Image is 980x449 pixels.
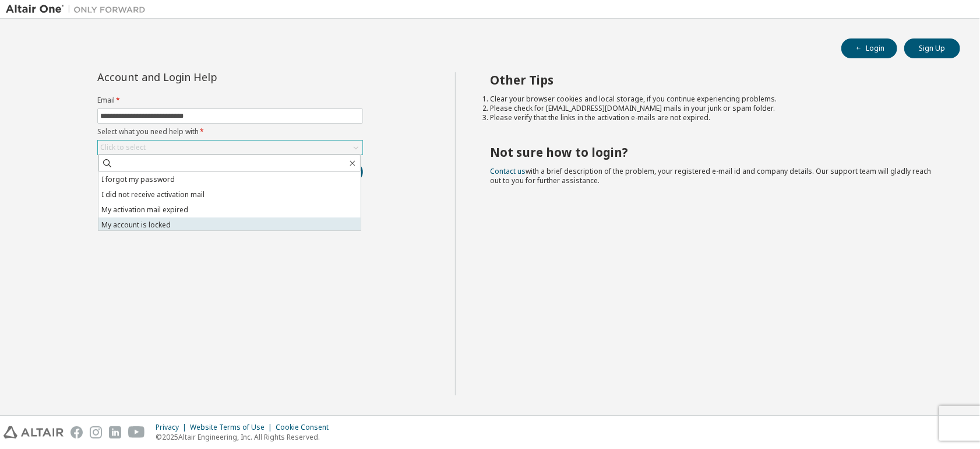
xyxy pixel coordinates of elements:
[97,96,363,105] label: Email
[491,104,940,113] li: Please check for [EMAIL_ADDRESS][DOMAIN_NAME] mails in your junk or spam folder.
[491,72,940,87] h2: Other Tips
[491,113,940,122] li: Please verify that the links in the activation e-mails are not expired.
[98,141,362,155] div: Click to select
[70,426,83,439] img: facebook.svg
[109,426,121,439] img: linkedin.svg
[190,423,276,432] div: Website Terms of Use
[276,423,336,432] div: Cookie Consent
[491,145,940,160] h2: Not sure how to login?
[97,72,310,82] div: Account and Login Help
[98,172,361,187] li: I forgot my password
[128,426,145,439] img: youtube.svg
[3,426,64,439] img: altair_logo.svg
[904,38,960,58] button: Sign Up
[97,127,363,136] label: Select what you need help with
[156,423,190,432] div: Privacy
[491,94,940,104] li: Clear your browser cookies and local storage, if you continue experiencing problems.
[156,432,336,442] p: © 2025 Altair Engineering, Inc. All Rights Reserved.
[491,166,526,176] a: Contact us
[100,143,146,152] div: Click to select
[491,166,932,185] span: with a brief description of the problem, your registered e-mail id and company details. Our suppo...
[841,38,897,58] button: Login
[90,426,102,439] img: instagram.svg
[6,3,151,15] img: Altair One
